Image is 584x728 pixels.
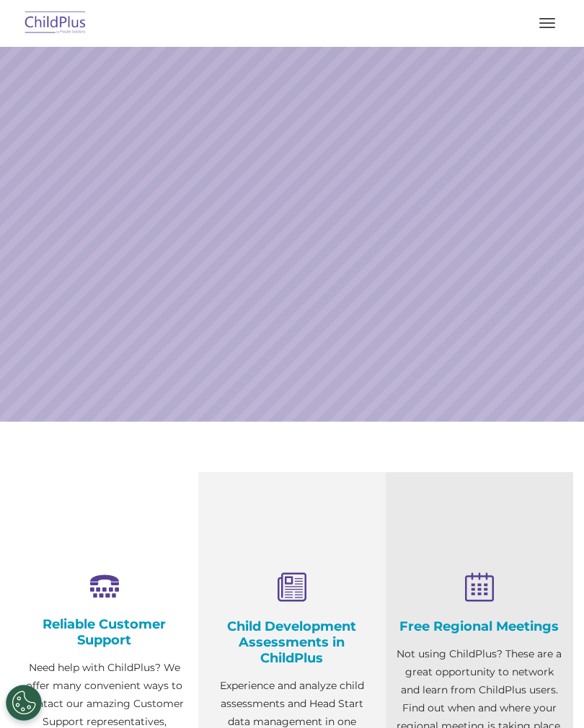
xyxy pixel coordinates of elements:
[22,616,187,648] h4: Reliable Customer Support
[22,6,89,40] img: ChildPlus by Procare Solutions
[397,618,562,634] h4: Free Regional Meetings
[209,618,375,666] h4: Child Development Assessments in ChildPlus
[6,685,42,721] button: Cookies Settings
